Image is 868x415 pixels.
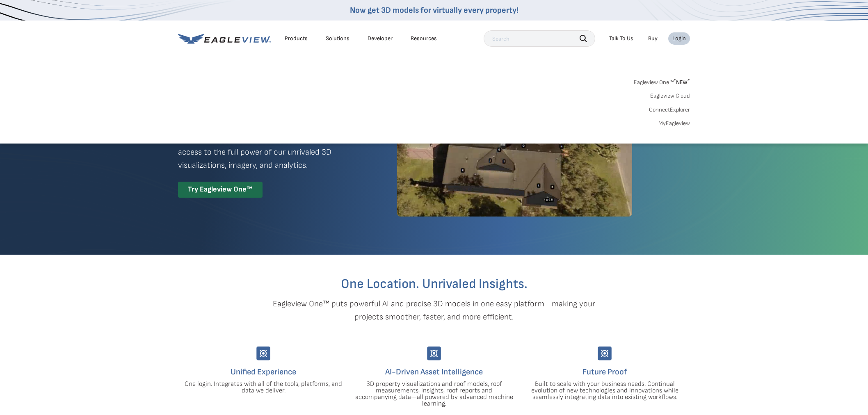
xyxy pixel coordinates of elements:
[184,365,343,379] h4: Unified Experience
[598,347,612,360] img: Group-9744.svg
[350,5,519,15] a: Now get 3D models for virtually every property!
[184,381,343,394] p: One login. Integrates with all of the tools, platforms, and data we deliver.
[326,35,349,42] div: Solutions
[484,30,595,47] input: Search
[672,35,686,42] div: Login
[368,35,393,42] a: Developer
[285,35,308,42] div: Products
[648,35,658,42] a: Buy
[355,381,513,407] p: 3D property visualizations and roof models, roof measurements, insights, roof reports and accompa...
[674,79,690,86] span: NEW
[258,297,610,324] p: Eagleview One™ puts powerful AI and precise 3D models in one easy platform—making your projects s...
[634,76,690,86] a: Eagleview One™*NEW*
[178,132,368,172] p: A premium digital experience that provides seamless access to the full power of our unrivaled 3D ...
[525,365,684,379] h4: Future Proof
[427,347,441,360] img: Group-9744.svg
[650,92,690,100] a: Eagleview Cloud
[256,347,270,360] img: Group-9744.svg
[411,35,437,42] div: Resources
[609,35,633,42] div: Talk To Us
[184,278,684,291] h2: One Location. Unrivaled Insights.
[355,365,513,379] h4: AI-Driven Asset Intelligence
[525,381,684,401] p: Built to scale with your business needs. Continual evolution of new technologies and innovations ...
[178,182,263,198] div: Try Eagleview One™
[658,120,690,127] a: MyEagleview
[649,106,690,114] a: ConnectExplorer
